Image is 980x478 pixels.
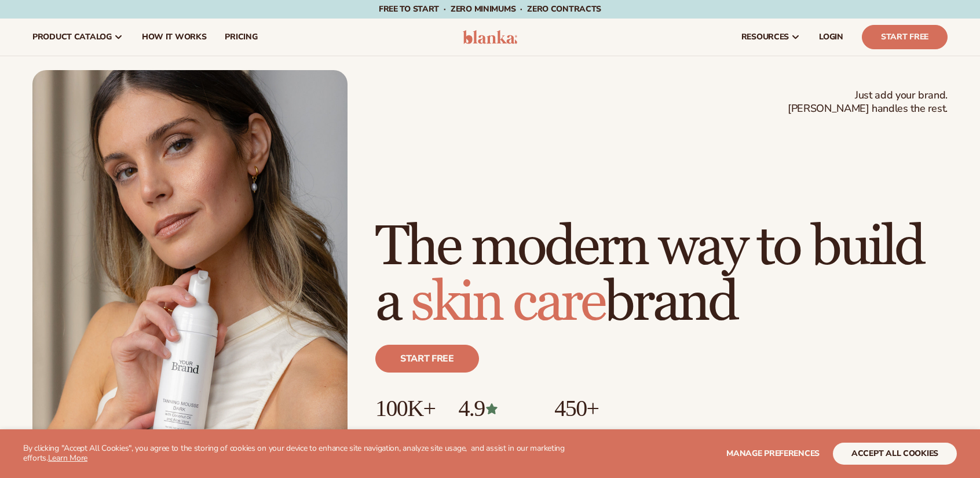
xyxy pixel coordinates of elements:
[379,3,601,14] span: Free to start · ZERO minimums · ZERO contracts
[463,30,518,44] img: logo
[375,345,479,373] a: Start free
[726,448,820,459] span: Manage preferences
[48,453,87,464] a: Learn More
[458,396,531,421] p: 4.9
[215,19,266,56] a: pricing
[23,444,574,464] p: By clicking "Accept All Cookies", you agree to the storing of cookies on your device to enhance s...
[458,421,531,440] p: Over 400 reviews
[788,89,948,116] span: Just add your brand. [PERSON_NAME] handles the rest.
[375,396,435,421] p: 100K+
[142,32,207,42] span: How It Works
[225,32,257,42] span: pricing
[726,443,820,465] button: Manage preferences
[23,19,133,56] a: product catalog
[732,19,810,56] a: resources
[32,32,112,42] span: product catalog
[375,421,435,440] p: Brands built
[133,19,216,56] a: How It Works
[833,443,957,465] button: accept all cookies
[554,421,642,440] p: High-quality products
[411,269,604,337] span: skin care
[810,19,853,56] a: LOGIN
[819,32,843,42] span: LOGIN
[741,32,789,42] span: resources
[862,25,948,49] a: Start Free
[32,70,348,468] img: Female holding tanning mousse.
[554,396,642,421] p: 450+
[375,220,948,331] h1: The modern way to build a brand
